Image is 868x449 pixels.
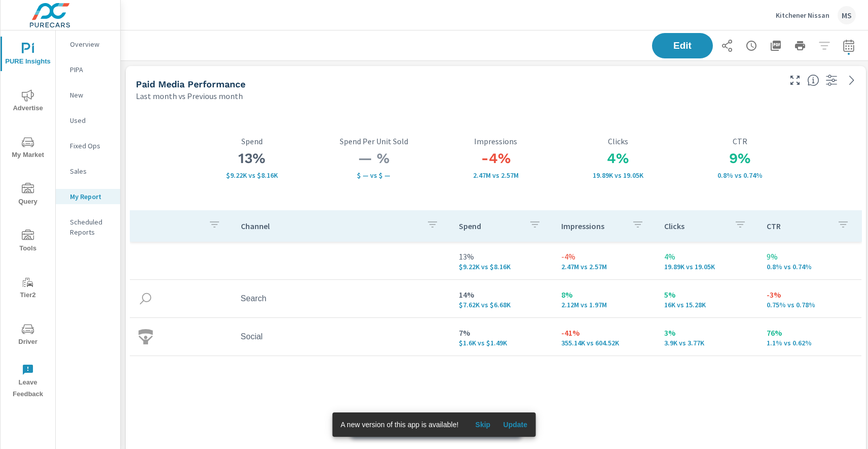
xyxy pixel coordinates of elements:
p: 2,474,920 vs 2,572,051 [561,263,648,271]
img: icon-search.svg [138,291,153,306]
p: 7% [459,327,546,339]
button: Select Date Range [839,36,859,56]
p: 5% [664,288,751,301]
div: Used [56,113,120,128]
span: Understand performance metrics over the selected time range. [807,74,819,86]
p: $ — vs $ — [313,171,435,179]
p: 0.75% vs 0.78% [767,301,853,309]
td: Search [233,286,451,311]
p: 8% [561,288,648,301]
h3: 13% [191,150,313,167]
span: Tools [4,230,52,254]
div: My Report [56,189,120,204]
p: 3,897 vs 3,768 [664,339,751,347]
button: Share Report [717,36,737,56]
p: 4% [664,250,751,263]
td: Social [233,324,451,349]
p: Channel [241,221,418,231]
p: Spend [191,137,313,146]
p: Impressions [561,221,624,231]
img: icon-social.svg [138,329,153,344]
p: -4% [561,250,648,263]
span: Update [503,420,527,429]
p: 13% [459,250,546,263]
p: 3% [664,327,751,339]
div: Sales [56,164,120,179]
button: Print Report [790,36,810,56]
p: 2,474,920 vs 2,572,051 [435,171,557,179]
h3: 4% [557,150,679,167]
button: Make Fullscreen [787,72,803,88]
p: My Report [70,191,112,202]
span: Edit [662,41,703,50]
p: Spend [459,221,521,231]
div: Scheduled Reports [56,214,120,240]
p: $9,217 vs $8,165 [191,171,313,179]
p: 1.1% vs 0.62% [767,339,853,347]
div: Fixed Ops [56,138,120,153]
p: New [70,90,112,100]
p: Kitchener Nissan [776,11,829,20]
p: -41% [561,327,648,339]
p: Clicks [664,221,727,231]
span: My Market [4,136,52,161]
p: 76% [767,327,853,339]
p: Fixed Ops [70,141,112,151]
button: Skip [466,416,499,433]
span: Skip [471,420,495,429]
p: $7,619 vs $6,677 [459,301,546,309]
span: Tier2 [4,276,52,301]
p: PIPA [70,65,112,75]
p: -3% [767,288,853,301]
p: Sales [70,166,112,176]
p: 19,894 vs 19,049 [664,263,751,271]
p: Impressions [435,137,557,146]
p: Spend Per Unit Sold [313,137,435,146]
h3: — % [313,150,435,167]
p: CTR [767,221,829,231]
button: "Export Report to PDF" [766,36,786,56]
div: nav menu [1,30,55,404]
a: See more details in report [844,72,860,88]
span: A new version of this app is available! [341,421,459,429]
p: $1,598 vs $1,487 [459,339,546,347]
div: Overview [56,37,120,52]
p: 355,142 vs 604,515 [561,339,648,347]
span: Leave Feedback [4,364,52,400]
h3: -4% [435,150,557,167]
p: 14% [459,288,546,301]
button: Update [499,416,531,433]
p: 2,119,778 vs 1,967,536 [561,301,648,309]
p: 15,997 vs 15,281 [664,301,751,309]
p: Last month vs Previous month [136,90,243,102]
div: PIPA [56,62,120,77]
span: Advertise [4,89,52,114]
div: New [56,87,120,103]
div: MS [838,6,856,24]
p: Overview [70,39,112,49]
p: 19,894 vs 19,049 [557,171,679,179]
h5: Paid Media Performance [136,79,245,89]
p: 0.8% vs 0.74% [767,263,853,271]
p: Used [70,115,112,125]
p: Clicks [557,137,679,146]
span: Query [4,183,52,208]
span: PURE Insights [4,43,52,68]
p: CTR [679,137,801,146]
span: Driver [4,323,52,348]
p: 0.8% vs 0.74% [679,171,801,179]
p: Scheduled Reports [70,217,112,237]
h3: 9% [679,150,801,167]
button: Edit [652,33,713,58]
p: $9,217 vs $8,165 [459,263,546,271]
p: 9% [767,250,853,263]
